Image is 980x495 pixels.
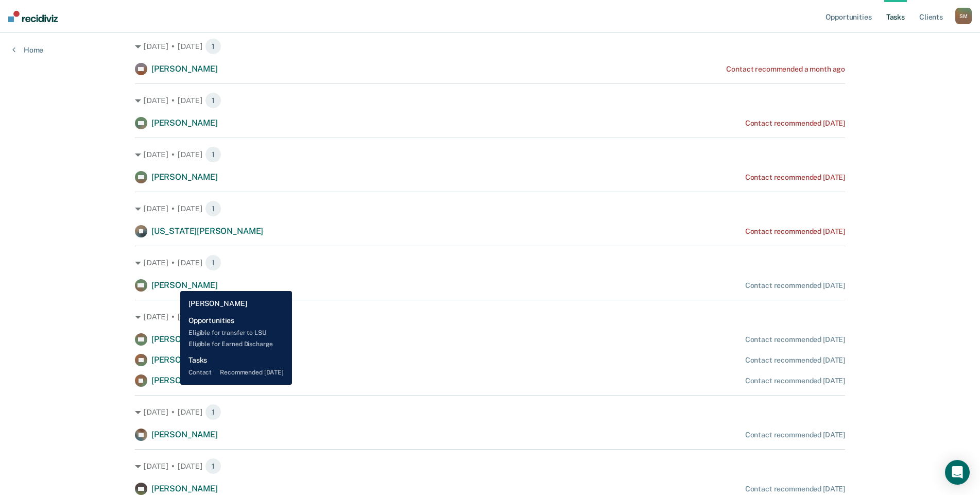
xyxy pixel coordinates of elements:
[151,118,218,128] span: [PERSON_NAME]
[151,64,218,74] span: [PERSON_NAME]
[8,11,58,22] img: Recidiviz
[151,484,218,493] span: [PERSON_NAME]
[205,254,221,271] span: 1
[745,281,845,290] div: Contact recommended [DATE]
[135,146,845,163] div: [DATE] • [DATE] 1
[745,173,845,182] div: Contact recommended [DATE]
[205,38,221,55] span: 1
[745,377,845,385] div: Contact recommended [DATE]
[135,458,845,474] div: [DATE] • [DATE] 1
[945,460,970,485] div: Open Intercom Messenger
[135,254,845,271] div: [DATE] • [DATE] 1
[745,356,845,365] div: Contact recommended [DATE]
[955,8,972,24] div: S M
[135,38,845,55] div: [DATE] • [DATE] 1
[135,309,845,325] div: [DATE] • [DATE] 3
[745,119,845,128] div: Contact recommended [DATE]
[135,92,845,109] div: [DATE] • [DATE] 1
[151,355,218,365] span: [PERSON_NAME]
[151,280,218,290] span: [PERSON_NAME]
[726,65,845,74] div: Contact recommended a month ago
[205,458,221,474] span: 1
[745,431,845,439] div: Contact recommended [DATE]
[12,45,43,55] a: Home
[151,375,218,385] span: [PERSON_NAME]
[135,404,845,420] div: [DATE] • [DATE] 1
[205,200,221,217] span: 1
[955,8,972,24] button: SM
[151,226,263,236] span: [US_STATE][PERSON_NAME]
[205,146,221,163] span: 1
[205,92,221,109] span: 1
[745,485,845,493] div: Contact recommended [DATE]
[745,335,845,344] div: Contact recommended [DATE]
[745,227,845,236] div: Contact recommended [DATE]
[151,430,218,439] span: [PERSON_NAME]
[135,200,845,217] div: [DATE] • [DATE] 1
[205,404,221,420] span: 1
[205,309,223,325] span: 3
[151,172,218,182] span: [PERSON_NAME]
[151,334,218,344] span: [PERSON_NAME]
